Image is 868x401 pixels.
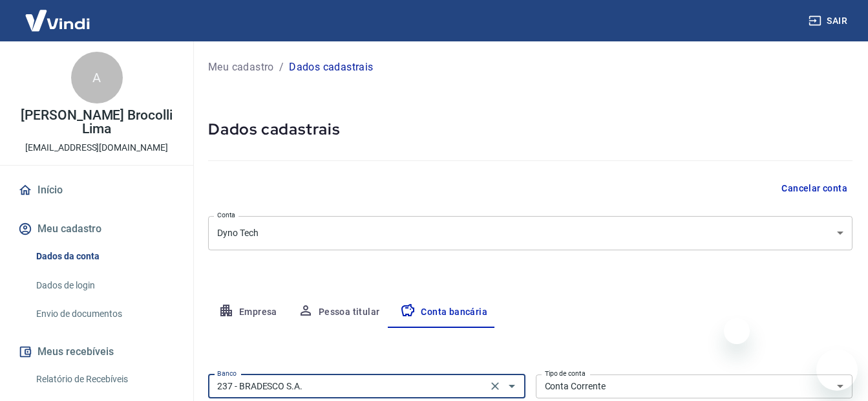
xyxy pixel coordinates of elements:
[217,210,235,220] label: Conta
[288,297,390,328] button: Pessoa titular
[279,60,284,75] p: /
[31,272,178,299] a: Dados de login
[16,215,178,243] button: Meu cadastro
[208,60,274,75] a: Meu cadastro
[289,60,373,75] p: Dados cadastrais
[806,9,852,33] button: Sair
[816,349,858,391] iframe: Botão para abrir a janela de mensagens
[208,216,852,250] div: Dyno Tech
[776,177,852,200] button: Cancelar conta
[217,369,237,378] label: Banco
[25,141,168,155] p: [EMAIL_ADDRESS][DOMAIN_NAME]
[31,243,178,270] a: Dados da conta
[31,301,178,327] a: Envio de documentos
[16,338,178,366] button: Meus recebíveis
[545,369,586,378] label: Tipo de conta
[486,377,504,395] button: Clear
[10,109,183,136] p: [PERSON_NAME] Brocolli Lima
[16,1,100,40] img: Vindi
[16,176,178,204] a: Início
[208,119,852,140] h5: Dados cadastrais
[71,52,123,103] div: A
[31,366,178,393] a: Relatório de Recebíveis
[208,297,288,328] button: Empresa
[503,377,521,395] button: Abrir
[724,318,750,344] iframe: Fechar mensagem
[390,297,498,328] button: Conta bancária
